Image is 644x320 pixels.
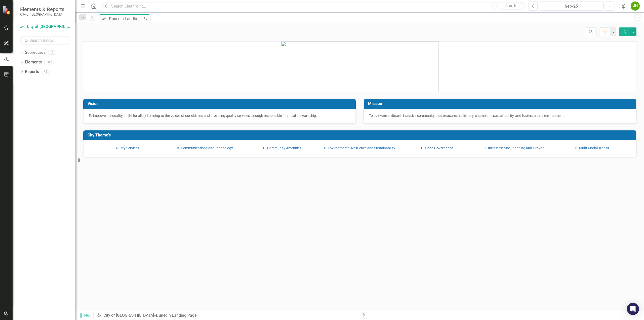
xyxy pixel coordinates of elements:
a: City of [GEOGRAPHIC_DATA] [103,313,154,318]
a: Reports [25,69,39,75]
a: D. Environmental Resilience and Sustainability [324,146,395,150]
img: ClearPoint Strategy [3,6,11,15]
a: City of [GEOGRAPHIC_DATA] [20,24,70,30]
button: JH [631,2,640,11]
h3: Mission [368,101,634,106]
div: » [96,313,356,318]
h3: City Theme's [88,133,634,137]
a: Elements [25,59,42,65]
p: To cultivate a vibrant, inclusive community that treasures its history, champions sustainability,... [369,113,631,118]
a: E. Good Governance [421,146,453,150]
p: To improve the quality of life for all by listening to the voices of our citizens and providing q... [89,113,350,118]
input: Search Below... [20,36,70,45]
span: Search [505,4,516,8]
a: G. Multi-Modal Transit [575,146,609,150]
div: Dunedin Landing Page [156,313,196,318]
span: Editor [80,313,94,318]
a: B. Communications and Technology [177,146,233,150]
a: A. City Services [115,146,139,150]
button: Search [498,3,523,10]
div: Open Intercom Messenger [627,303,639,315]
h3: Vision [88,101,353,106]
a: F. Infrastructure, Planning and Growth [485,146,545,150]
div: Dunedin Landing Page [109,16,142,22]
div: 42 [42,69,50,74]
div: 307 [44,60,54,64]
input: Search ClearPoint... [102,2,525,11]
div: Sep-25 [541,3,602,9]
a: Scorecards [25,50,46,56]
div: 1 [48,51,56,55]
span: Elements & Reports [20,6,64,12]
a: C. Community Amenities [263,146,301,150]
small: City of [GEOGRAPHIC_DATA] [20,12,64,16]
button: Sep-25 [539,2,603,11]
